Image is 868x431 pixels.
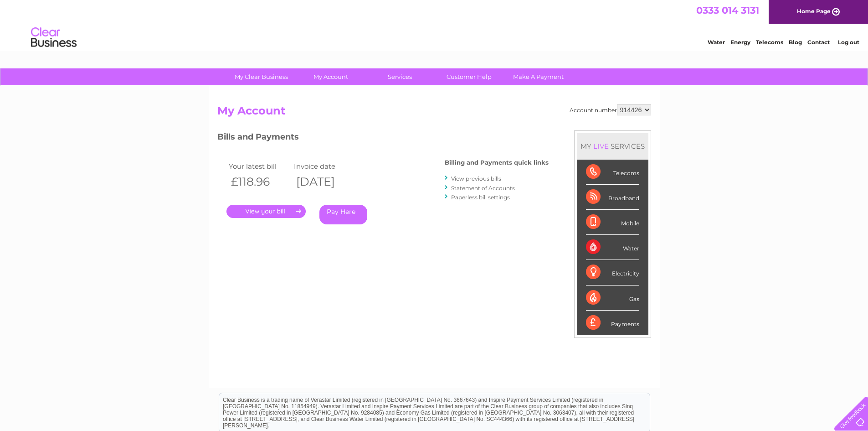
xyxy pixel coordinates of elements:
[586,235,639,260] div: Water
[586,185,639,210] div: Broadband
[226,160,292,172] td: Your latest bill
[577,133,648,159] div: MY SERVICES
[292,160,357,172] td: Invoice date
[756,39,783,46] a: Telecoms
[451,175,501,182] a: View previous bills
[570,104,651,115] div: Account number
[451,194,510,201] a: Paperless bill settings
[586,260,639,285] div: Electricity
[591,142,611,151] div: LIVE
[319,205,367,224] a: Pay Here
[586,286,639,311] div: Gas
[431,68,507,85] a: Customer Help
[789,39,802,46] a: Blog
[586,160,639,185] div: Telecoms
[226,205,306,218] a: .
[807,39,830,46] a: Contact
[708,39,725,46] a: Water
[730,39,750,46] a: Energy
[217,130,549,146] h3: Bills and Payments
[226,172,292,191] th: £118.96
[445,159,549,166] h4: Billing and Payments quick links
[451,185,515,192] a: Statement of Accounts
[293,68,368,85] a: My Account
[501,68,576,85] a: Make A Payment
[292,172,357,191] th: [DATE]
[362,68,437,85] a: Services
[696,5,759,16] a: 0333 014 3131
[31,24,77,52] img: logo.png
[219,5,650,44] div: Clear Business is a trading name of Verastar Limited (registered in [GEOGRAPHIC_DATA] No. 3667643...
[586,311,639,335] div: Payments
[838,39,859,46] a: Log out
[586,210,639,235] div: Mobile
[224,68,299,85] a: My Clear Business
[217,104,651,122] h2: My Account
